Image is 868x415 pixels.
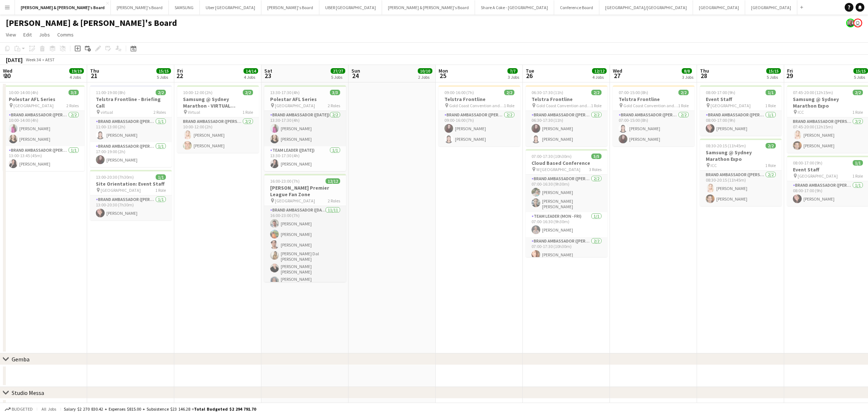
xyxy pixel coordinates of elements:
[613,96,694,102] h3: Telstra Frontline
[177,96,259,109] h3: Samsung @ Sydney Marathon - VIRTUAL BRIEFING
[852,109,863,115] span: 1 Role
[793,90,833,95] span: 07:45-20:00 (12h15m)
[331,68,345,74] span: 27/27
[263,71,272,80] span: 23
[351,67,360,74] span: Sun
[536,167,580,172] span: W [GEOGRAPHIC_DATA]
[177,117,259,153] app-card-role: Brand Ambassador ([PERSON_NAME])2/210:00-12:00 (2h)[PERSON_NAME][PERSON_NAME]
[270,90,300,95] span: 13:30-17:30 (4h)
[69,90,79,95] span: 3/3
[854,74,868,80] div: 5 Jobs
[592,68,607,74] span: 12/12
[264,174,346,282] div: 16:00-23:00 (7h)12/12[PERSON_NAME] Premier League Fan Zone [GEOGRAPHIC_DATA]2 RolesBrand Ambassad...
[853,90,863,95] span: 2/2
[64,406,256,412] div: Salary $2 270 830.42 + Expenses $815.00 + Subsistence $23 146.28 =
[101,109,113,115] span: virtual
[66,103,79,108] span: 2 Roles
[90,181,172,187] h3: Site Orientation: Event Staff
[90,85,172,167] div: 11:00-19:00 (8h)2/2Telstra Frontline - Briefing Call virtual2 RolesBrand Ambassador ([PERSON_NAME...
[612,71,622,80] span: 27
[264,67,272,74] span: Sat
[678,90,689,95] span: 2/2
[4,405,34,413] button: Budgeted
[786,71,793,80] span: 29
[3,85,85,171] app-job-card: 10:00-14:00 (4h)3/3Polestar AFL Series [GEOGRAPHIC_DATA]2 RolesBrand Ambassador ([PERSON_NAME])2/...
[699,71,709,80] span: 28
[156,174,166,180] span: 1/1
[418,68,432,74] span: 10/10
[766,90,776,95] span: 1/1
[526,85,607,146] app-job-card: 06:30-17:30 (11h)2/2Telstra Frontline Gold Coast Convention and Exhibition Centre1 RoleBrand Amba...
[798,109,804,115] span: ICC
[90,117,172,142] app-card-role: Brand Ambassador ([PERSON_NAME])1/111:00-13:00 (2h)[PERSON_NAME]
[244,68,258,74] span: 14/14
[12,356,30,363] div: Gemba
[706,143,746,148] span: 08:30-20:15 (11h45m)
[507,68,518,74] span: 7/7
[153,109,166,115] span: 2 Roles
[700,171,782,206] app-card-role: Brand Ambassador ([PERSON_NAME])2/208:30-20:15 (11h45m)[PERSON_NAME][PERSON_NAME]
[526,160,607,166] h3: Cloud Based Conference
[169,0,200,15] button: SAMSUNG
[350,71,360,80] span: 24
[437,71,448,80] span: 25
[613,85,694,146] app-job-card: 07:00-15:00 (8h)2/2Telstra Frontline Gold Coast Convention and Exhibition Centre1 RoleBrand Ambas...
[852,173,863,179] span: 1 Role
[13,103,54,108] span: [GEOGRAPHIC_DATA]
[613,111,694,146] app-card-role: Brand Ambassador ([PERSON_NAME])2/207:00-15:00 (8h)[PERSON_NAME][PERSON_NAME]
[418,74,432,80] div: 2 Jobs
[6,18,177,28] h1: [PERSON_NAME] & [PERSON_NAME]'s Board
[444,90,474,95] span: 09:00-16:00 (7h)
[439,96,520,102] h3: Telstra Frontline
[682,68,692,74] span: 8/8
[90,67,99,74] span: Thu
[264,85,346,171] div: 13:30-17:30 (4h)3/3Polestar AFL Series [GEOGRAPHIC_DATA]2 RolesBrand Ambassador ([DATE])2/213:30-...
[619,90,648,95] span: 07:00-15:00 (8h)
[592,74,606,80] div: 4 Jobs
[89,71,99,80] span: 21
[700,96,782,102] h3: Event Staff
[319,0,382,15] button: UBER [GEOGRAPHIC_DATA]
[439,85,520,146] app-job-card: 09:00-16:00 (7h)2/2Telstra Frontline Gold Coast Convention and Exhibition Centre1 RoleBrand Ambas...
[57,31,74,38] span: Comms
[526,67,534,74] span: Tue
[264,111,346,146] app-card-role: Brand Ambassador ([DATE])2/213:30-17:30 (4h)[PERSON_NAME][PERSON_NAME]
[554,0,599,15] button: Conference Board
[24,57,42,62] span: Week 34
[508,74,519,80] div: 3 Jobs
[90,195,172,220] app-card-role: Brand Ambassador ([PERSON_NAME])1/113:00-20:30 (7h30m)[PERSON_NAME]
[242,109,253,115] span: 1 Role
[475,0,554,15] button: Share A Coke - [GEOGRAPHIC_DATA]
[12,407,33,412] span: Budgeted
[331,74,345,80] div: 5 Jobs
[766,68,781,74] span: 15/15
[526,149,607,257] app-job-card: 07:00-17:30 (10h30m)5/5Cloud Based Conference W [GEOGRAPHIC_DATA]3 RolesBrand Ambassador ([PERSON...
[3,146,85,171] app-card-role: Brand Ambassador ([PERSON_NAME])1/113:00-13:45 (45m)[PERSON_NAME]
[846,19,855,27] app-user-avatar: Neil Burton
[526,175,607,212] app-card-role: Brand Ambassador ([PERSON_NAME])2/207:00-16:30 (9h30m)[PERSON_NAME][PERSON_NAME] [PERSON_NAME]
[156,68,171,74] span: 15/15
[177,85,259,153] app-job-card: 10:00-12:00 (2h)2/2Samsung @ Sydney Marathon - VIRTUAL BRIEFING Virtual1 RoleBrand Ambassador ([P...
[591,154,602,159] span: 5/5
[766,143,776,148] span: 2/2
[156,90,166,95] span: 2/2
[183,90,213,95] span: 10:00-12:00 (2h)
[39,31,50,38] span: Jobs
[853,19,862,27] app-user-avatar: Andy Husen
[326,178,340,184] span: 12/12
[177,67,183,74] span: Fri
[745,0,797,15] button: [GEOGRAPHIC_DATA]
[623,103,678,108] span: Gold Coast Convention and Exhibition Centre
[767,74,781,80] div: 5 Jobs
[244,74,258,80] div: 4 Jobs
[96,174,134,180] span: 13:00-20:30 (7h30m)
[12,389,44,396] div: Studio Messa
[90,96,172,109] h3: Telstra Frontline - Briefing Call
[328,103,340,108] span: 2 Roles
[439,67,448,74] span: Mon
[700,111,782,136] app-card-role: Brand Ambassador ([PERSON_NAME])1/108:00-17:00 (9h)[PERSON_NAME]
[200,0,261,15] button: Uber [GEOGRAPHIC_DATA]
